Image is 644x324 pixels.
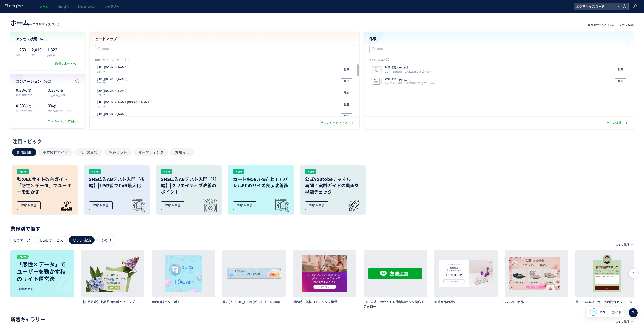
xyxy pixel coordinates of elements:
[48,109,80,113] p: 無料体験予約_池袋
[300,165,366,215] a: NEW公式Youtobeチャネル再開！実践ガイドの動画を早速チェック詳細を見る
[341,90,352,95] button: 見る
[615,241,630,248] p: もっと見る
[588,23,617,27] p: 現在のプラン： Growth
[17,261,67,282] p: 「感性×データ」でユーザーを動かす秋のサイト運営法
[97,116,129,120] p: 90 PV
[619,23,634,27] div: プラン詳細
[89,201,113,210] div: 詳細を見る
[364,300,427,309] h3: LINE公式アカウントを簡単なボタン操作でフォロー
[69,236,95,244] div: リアル店舗
[10,18,29,27] span: ホーム
[97,81,129,85] p: 175 PV
[39,4,49,9] span: ホーム
[16,93,45,97] p: 無料体験予約
[81,300,144,304] h3: 【初回限定】上品花柄のポップアップ
[405,70,432,73] i: 23.41%(526) ゴール率
[97,112,127,116] p: https://exercisecoach.co.jp/lp-akabane
[344,113,349,119] span: 見る
[385,70,404,73] i: 2,247 表示UU
[97,93,129,97] p: 128 PV
[156,165,222,215] a: NEWSNS広告ABテスト入門【前編】|クリエイティブ改善のポイント詳細を見る
[16,87,45,93] p: 0.38%
[17,255,29,259] p: NEW
[17,285,35,292] div: 詳細を見る
[28,104,31,108] span: (5)
[591,310,596,314] span: 85%
[48,93,80,97] p: BG_東京_予約
[97,89,127,93] p: https://exercisecoach.co.jp/column/53672
[28,88,31,93] span: (5)
[385,81,404,85] i: 2,482 表示UU
[12,138,630,145] div: 注目トピック
[31,46,42,53] p: 2,019
[305,169,316,174] div: NEW
[58,4,69,9] span: Insight
[42,79,53,83] span: （今日）
[16,109,45,113] p: BG_大阪_予約
[293,300,356,304] h3: 離脱時に無料コンテンツを提供
[48,87,80,93] p: 0.38%
[305,176,361,195] h3: 公式Youtobeチャネル 再開！実践ガイドの動画を 早速チェック
[161,176,217,195] h3: SNS広告ABテスト入門【前編】|クリエイティブ改善のポイント
[161,169,172,174] div: NEW
[341,113,352,119] button: 見る
[38,37,49,41] span: （今日）
[17,169,29,174] div: NEW
[16,46,26,53] p: 1,259
[341,67,352,72] button: 見る
[16,79,80,84] h4: コンバージョン
[618,78,623,84] span: 見る
[344,102,349,107] span: 見る
[618,67,623,72] span: 見る
[607,121,628,125] div: 全ての体験へ
[341,78,352,84] button: 見る
[305,201,328,210] div: 詳細を見る
[371,78,381,85] img: 510b07899b16470ee8140da9b665b1571721111989863.png
[152,300,215,304] h3: 雨の日限定クーポン
[95,36,354,41] h4: ヒートマップ
[233,169,244,174] div: NEW
[385,77,433,81] p: 対象確認(apply_fin)
[575,3,615,10] span: エクササイズコーチ
[321,121,354,125] div: 全てのヒートマップへ
[89,176,145,189] h3: SNS広告ABテスト入門【後編】|LP改善でCVR最大化
[97,70,129,73] p: 337 PV
[599,310,621,314] span: スタートガイド
[97,77,127,81] p: https://shapes-international.co.jp/home/cam11
[55,62,80,66] div: 数値レポートへ
[97,105,152,108] p: 101 PV
[371,67,381,73] img: 0de609a69396425248617afdb2a8d67e1722504338188.png
[104,4,120,9] span: ギャラリー
[341,102,352,107] button: 見る
[38,148,73,156] button: 基本操作ガイド
[36,236,67,244] div: BtoBサービス
[97,65,127,70] p: https://exercisecoach.co.jp/lp5
[16,36,80,41] h4: アクセス状況
[47,46,57,53] p: 1,322
[10,227,634,230] p: 業界別で探す
[369,36,628,41] h4: 体験
[96,236,115,244] div: その他
[32,22,61,26] span: エクササイズコーチ
[344,90,349,95] span: 見る
[31,53,42,57] p: PV
[16,53,26,57] p: UU
[385,65,431,70] p: 対象確認(contact_fin)
[134,148,168,156] button: マーケティング
[615,67,626,72] button: 見る
[47,119,81,124] div: コンバージョン詳細へ
[78,4,95,9] span: Experience
[170,148,194,156] button: お知らせ
[12,165,78,215] a: NEW秋のECサイト改善ガイド｜「感性×データ」でユーザーを動かす詳細を見る
[45,269,74,297] img: image
[95,58,354,63] p: 閲覧上位ページ（今日）
[161,201,184,210] div: 詳細を見る
[10,18,61,27] div: —
[434,300,498,304] h3: 新着商品の通知
[344,78,349,84] span: 見る
[405,81,435,85] i: 68.53%(1,701) ゴール率
[233,201,256,210] div: 詳細を見る
[75,148,102,156] button: 活用の裏技
[16,103,45,109] p: 0.38%
[89,169,101,174] div: NEW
